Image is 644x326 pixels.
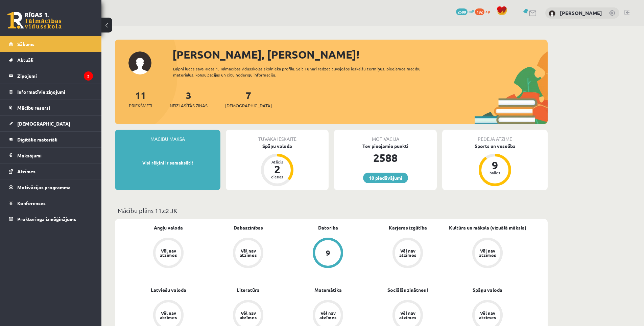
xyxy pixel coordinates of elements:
span: 192 [475,8,484,15]
a: Dabaszinības [234,224,263,231]
span: Motivācijas programma [17,184,71,190]
a: 192 xp [475,8,493,14]
legend: Informatīvie ziņojumi [17,84,93,100]
a: Karjeras izglītība [389,224,427,231]
a: Spāņu valoda Atlicis 2 dienas [226,143,329,187]
a: 10 piedāvājumi [363,173,408,183]
a: Atzīmes [9,164,93,179]
a: Vēl nav atzīmes [448,238,527,269]
a: 2588 mP [456,8,474,14]
a: Digitālie materiāli [9,132,93,147]
div: Sports un veselība [442,143,548,150]
a: 7[DEMOGRAPHIC_DATA] [225,89,272,109]
a: Spāņu valoda [473,286,502,294]
a: Latviešu valoda [151,286,186,294]
div: Vēl nav atzīmes [478,248,497,257]
a: 11Priekšmeti [129,89,152,109]
span: Digitālie materiāli [17,136,57,143]
div: Vēl nav atzīmes [239,248,258,257]
legend: Maksājumi [17,148,93,163]
a: Angļu valoda [154,224,183,231]
div: Laipni lūgts savā Rīgas 1. Tālmācības vidusskolas skolnieka profilā. Šeit Tu vari redzēt tuvojošo... [173,66,433,78]
a: Vēl nav atzīmes [128,238,208,269]
div: Vēl nav atzīmes [159,311,178,320]
a: Mācību resursi [9,100,93,115]
div: Pēdējā atzīme [442,130,548,143]
a: Aktuāli [9,52,93,68]
div: Motivācija [334,130,437,143]
a: Rīgas 1. Tālmācības vidusskola [7,12,62,29]
p: Visi rēķini ir samaksāti! [118,159,217,166]
i: 3 [84,71,93,81]
a: Matemātika [314,286,342,294]
div: Spāņu valoda [226,143,329,150]
p: Mācību plāns 11.c2 JK [118,206,545,215]
a: 9 [288,238,368,269]
span: [DEMOGRAPHIC_DATA] [225,102,272,109]
span: Proktoringa izmēģinājums [17,216,76,222]
a: [PERSON_NAME] [560,9,602,16]
div: 2588 [334,150,437,166]
a: Literatūra [237,286,260,294]
div: Mācību maksa [115,130,220,143]
div: balles [485,171,505,175]
span: Atzīmes [17,168,35,174]
div: 9 [485,160,505,171]
span: Priekšmeti [129,102,152,109]
div: Vēl nav atzīmes [318,311,337,320]
a: Vēl nav atzīmes [208,238,288,269]
a: Konferences [9,195,93,211]
legend: Ziņojumi [17,68,93,84]
span: mP [469,8,474,14]
a: Sports un veselība 9 balles [442,143,548,187]
div: Atlicis [267,160,287,164]
div: Tuvākā ieskaite [226,130,329,143]
span: Sākums [17,41,34,47]
a: 3Neizlasītās ziņas [170,89,208,109]
a: Informatīvie ziņojumi [9,84,93,100]
a: Maksājumi [9,148,93,163]
span: Konferences [17,200,46,206]
a: Vēl nav atzīmes [368,238,448,269]
span: Mācību resursi [17,105,50,111]
a: Datorika [318,224,338,231]
a: Sākums [9,36,93,52]
div: Vēl nav atzīmes [239,311,258,320]
img: Rodrigo Skuja [549,10,555,17]
div: Tev pieejamie punkti [334,143,437,150]
div: Vēl nav atzīmes [398,248,417,257]
a: Motivācijas programma [9,179,93,195]
span: xp [485,8,490,14]
span: 2588 [456,8,468,15]
div: [PERSON_NAME], [PERSON_NAME]! [172,46,548,63]
div: Vēl nav atzīmes [478,311,497,320]
div: 2 [267,164,287,175]
span: [DEMOGRAPHIC_DATA] [17,121,70,127]
span: Aktuāli [17,57,33,63]
a: Proktoringa izmēģinājums [9,211,93,227]
div: Vēl nav atzīmes [159,248,178,257]
div: 9 [326,249,330,257]
div: Vēl nav atzīmes [398,311,417,320]
a: [DEMOGRAPHIC_DATA] [9,116,93,131]
a: Ziņojumi3 [9,68,93,84]
a: Sociālās zinātnes I [387,286,428,294]
a: Kultūra un māksla (vizuālā māksla) [449,224,526,231]
span: Neizlasītās ziņas [170,102,208,109]
div: dienas [267,175,287,179]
